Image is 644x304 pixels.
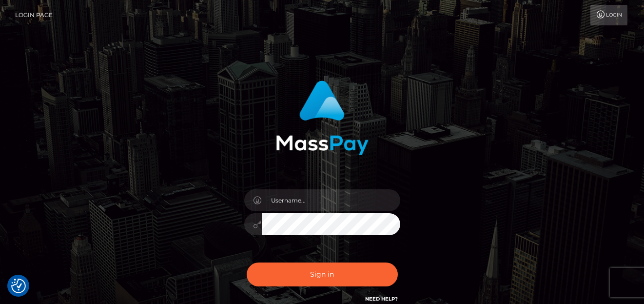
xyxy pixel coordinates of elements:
[365,296,398,302] a: Need Help?
[262,189,400,211] input: Username...
[590,5,627,25] a: Login
[276,81,369,155] img: MassPay Login
[247,263,398,286] button: Sign in
[15,5,53,25] a: Login Page
[11,279,26,293] button: Consent Preferences
[11,279,26,293] img: Revisit consent button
